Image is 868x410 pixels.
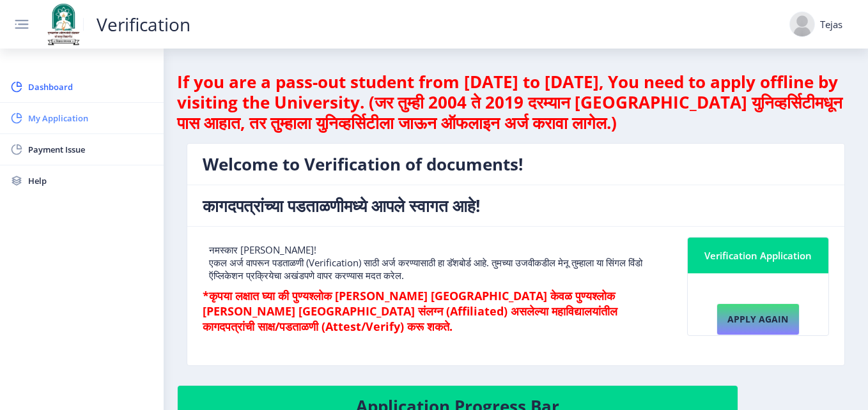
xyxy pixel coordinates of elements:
[820,18,842,31] div: Tejas
[83,18,203,31] a: Verification
[28,173,153,188] span: Help
[28,79,153,95] span: Dashboard
[43,2,83,47] img: solapur_logo.png
[28,142,153,157] span: Payment Issue
[209,243,662,282] p: नमस्कार [PERSON_NAME]! एकल अर्ज वापरून पडताळणी (Verification) साठी अर्ज करण्यासाठी हा डॅशबोर्ड आह...
[203,195,829,216] h4: कागदपत्रांच्या पडताळणीमध्ये आपले स्वागत आहे!
[177,72,855,133] h4: If you are a pass-out student from [DATE] to [DATE], You need to apply offline by visiting the Un...
[703,248,814,263] div: Verification Application
[717,303,800,335] button: Apply again
[28,110,153,126] span: My Application
[203,154,829,174] h4: Welcome to Verification of documents!
[203,288,668,334] h6: *कृपया लक्षात घ्या की पुण्यश्लोक [PERSON_NAME] [GEOGRAPHIC_DATA] केवळ पुण्यश्लोक [PERSON_NAME] [G...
